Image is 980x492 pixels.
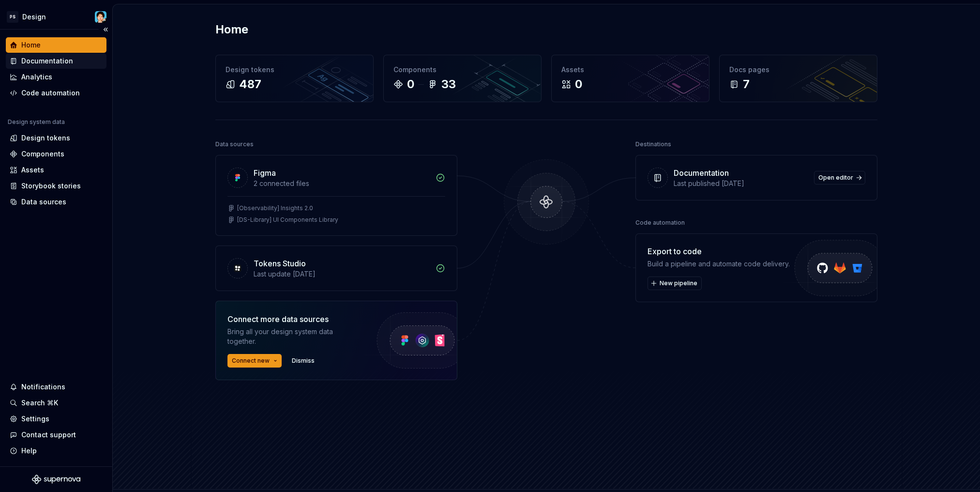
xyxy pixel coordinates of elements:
[232,357,270,365] span: Connect new
[22,12,46,22] div: Design
[21,72,52,82] div: Analytics
[6,395,106,411] button: Search ⌘K
[237,204,313,212] div: [Observability] Insights 2.0
[21,382,65,392] div: Notifications
[6,85,106,101] a: Code automation
[21,446,37,456] div: Help
[2,6,110,27] button: PSDesignLeo
[648,259,790,269] div: Build a pipeline and automate code delivery.
[383,55,542,102] a: Components033
[743,77,750,92] div: 7
[227,327,358,346] div: Bring all your design system data together.
[254,269,430,279] div: Last update [DATE]
[648,246,790,257] div: Export to code
[635,138,671,151] div: Destinations
[6,69,106,85] a: Analytics
[7,11,18,23] div: PS
[227,354,282,368] button: Connect new
[21,398,58,408] div: Search ⌘K
[215,55,374,102] a: Design tokens487
[8,118,65,126] div: Design system data
[6,411,106,427] a: Settings
[21,56,73,66] div: Documentation
[6,37,106,53] a: Home
[6,130,106,146] a: Design tokens
[393,65,531,75] div: Components
[814,171,865,184] a: Open editor
[226,65,363,75] div: Design tokens
[6,146,106,162] a: Components
[561,65,699,75] div: Assets
[254,258,306,269] div: Tokens Studio
[254,167,276,179] div: Figma
[6,427,106,443] button: Contact support
[215,155,457,236] a: Figma2 connected files[Observability] Insights 2.0[DS-Library] UI Components Library
[21,133,70,143] div: Design tokens
[551,55,709,102] a: Assets0
[6,379,106,395] button: Notifications
[99,23,112,36] button: Collapse sidebar
[227,313,358,325] div: Connect more data sources
[660,279,697,287] span: New pipeline
[292,357,315,365] span: Dismiss
[21,197,66,207] div: Data sources
[237,216,338,224] div: [DS-Library] UI Components Library
[575,77,582,92] div: 0
[215,22,248,37] h2: Home
[21,414,49,424] div: Settings
[6,178,106,194] a: Storybook stories
[21,88,80,98] div: Code automation
[674,179,808,188] div: Last published [DATE]
[6,443,106,459] button: Help
[729,65,867,75] div: Docs pages
[21,40,41,50] div: Home
[648,277,702,290] button: New pipeline
[21,430,76,440] div: Contact support
[6,162,106,178] a: Assets
[215,246,457,291] a: Tokens StudioLast update [DATE]
[254,179,430,188] div: 2 connected files
[287,354,319,368] button: Dismiss
[818,174,853,182] span: Open editor
[6,53,106,69] a: Documentation
[21,181,81,191] div: Storybook stories
[239,77,261,92] div: 487
[215,138,254,151] div: Data sources
[635,216,685,230] div: Code automation
[95,11,106,23] img: Leo
[6,194,106,210] a: Data sources
[32,475,80,484] svg: Supernova Logo
[407,77,414,92] div: 0
[719,55,877,102] a: Docs pages7
[21,149,64,159] div: Components
[21,165,44,175] div: Assets
[674,167,729,179] div: Documentation
[441,77,456,92] div: 33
